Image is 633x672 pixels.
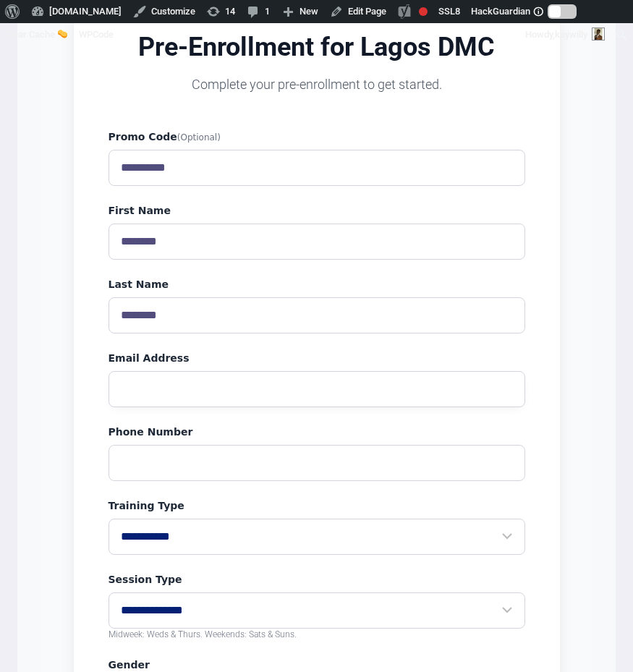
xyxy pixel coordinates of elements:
[419,7,428,16] div: Focus keyphrase not set
[74,23,119,46] a: WPCode
[109,75,525,95] p: Complete your pre-enrollment to get started.
[109,629,525,640] p: Midweek: Weds & Thurs. Weekends: Sats & Suns.
[109,129,525,144] label: Promo Code
[109,33,525,61] h1: Pre-Enrollment for Lagos DMC
[177,132,221,143] span: (Optional)
[58,29,67,38] img: 🧽
[109,658,525,672] label: Gender
[520,23,611,46] a: Howdy,
[109,277,525,292] label: Last Name
[109,351,525,365] label: Email Address
[109,203,525,218] label: First Name
[555,29,587,40] span: kaywilly
[5,29,55,40] span: Clear Cache
[109,572,525,587] label: Session Type
[109,425,525,439] label: Phone Number
[109,498,525,513] label: Training Type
